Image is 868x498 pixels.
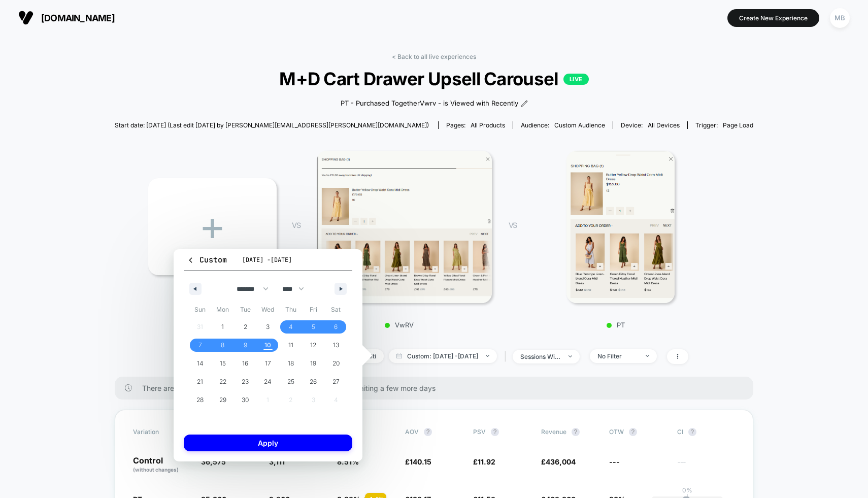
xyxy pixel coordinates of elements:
[133,467,179,473] span: (without changes)
[189,391,212,409] button: 28
[405,428,419,436] span: AOV
[242,354,248,373] span: 16
[509,221,517,229] span: VS
[613,121,687,129] span: Device:
[341,98,518,109] span: PT - Purchased TogetherVwrv - is Viewed with Recently
[242,373,249,391] span: 23
[312,318,315,336] span: 5
[302,318,325,336] button: 5
[569,355,572,357] img: end
[473,428,486,436] span: PSV
[234,391,257,409] button: 30
[287,373,294,391] span: 25
[234,318,257,336] button: 2
[727,9,819,27] button: Create New Experience
[257,373,280,391] button: 24
[677,459,735,474] span: ---
[563,74,589,85] p: LIVE
[520,353,561,360] div: sessions with impression
[292,221,300,229] span: VS
[143,293,272,301] p: Control
[324,318,347,336] button: 6
[446,121,505,129] div: Pages:
[541,457,576,466] span: £
[189,373,212,391] button: 21
[486,355,489,357] img: end
[265,354,271,373] span: 17
[324,302,347,318] span: Sat
[234,354,257,373] button: 16
[212,336,235,354] button: 8
[221,336,224,354] span: 8
[212,354,235,373] button: 15
[302,373,325,391] button: 26
[566,151,674,303] img: PT main
[332,373,340,391] span: 27
[324,336,347,354] button: 13
[677,428,733,436] span: CI
[264,373,272,391] span: 24
[147,68,721,89] span: M+D Cart Drawer Upsell Carousel
[257,336,280,354] button: 10
[527,321,705,329] p: PT
[279,336,302,354] button: 11
[609,457,620,466] span: ---
[288,336,293,354] span: 11
[723,121,753,129] span: Page Load
[189,302,212,318] span: Sun
[257,354,280,373] button: 17
[198,336,202,354] span: 7
[541,428,566,436] span: Revenue
[310,373,317,391] span: 26
[219,391,226,409] span: 29
[189,354,212,373] button: 14
[279,373,302,391] button: 25
[279,318,302,336] button: 4
[187,255,227,265] span: Custom
[266,318,270,336] span: 3
[189,336,212,354] button: 7
[546,457,576,466] span: 436,004
[333,336,339,354] span: 13
[302,336,325,354] button: 12
[289,318,293,336] span: 4
[554,121,605,129] span: Custom Audience
[629,428,637,436] button: ?
[264,336,271,354] span: 10
[695,121,753,129] div: Trigger:
[244,336,247,354] span: 9
[257,318,280,336] button: 3
[324,354,347,373] button: 20
[396,353,402,358] img: calendar
[646,355,649,357] img: end
[389,349,497,363] span: Custom: [DATE] - [DATE]
[324,373,347,391] button: 27
[142,384,733,392] span: There are still no statistically significant results. We recommend waiting a few more days
[392,53,476,60] a: < Back to all live experiences
[310,354,316,373] span: 19
[148,178,277,275] div: +
[311,321,488,329] p: VwRV
[302,354,325,373] button: 19
[18,10,34,25] img: Visually logo
[221,318,224,336] span: 1
[405,457,431,466] span: £
[212,391,235,409] button: 29
[317,151,492,303] img: VwRV main
[830,8,850,28] div: MB
[572,428,580,436] button: ?
[424,428,432,436] button: ?
[332,354,340,373] span: 20
[491,428,499,436] button: ?
[682,486,692,494] p: 0%
[212,302,235,318] span: Mon
[184,435,352,451] button: Apply
[115,121,429,129] span: Start date: [DATE] (Last edit [DATE] by [PERSON_NAME][EMAIL_ADDRESS][PERSON_NAME][DOMAIN_NAME])
[478,457,495,466] span: 11.92
[15,10,118,26] button: [DOMAIN_NAME]
[41,13,115,23] span: [DOMAIN_NAME]
[597,352,638,360] div: No Filter
[521,121,605,129] div: Audience:
[219,373,226,391] span: 22
[688,428,696,436] button: ?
